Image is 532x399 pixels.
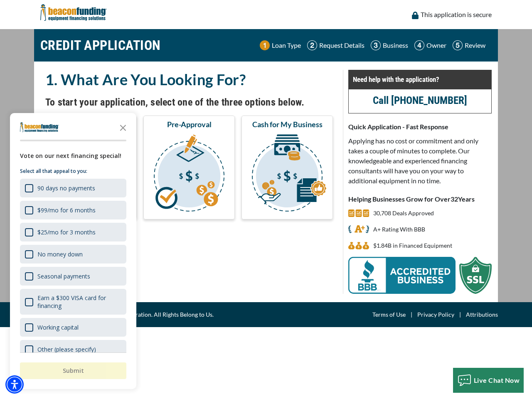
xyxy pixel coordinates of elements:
[373,94,467,106] a: call (847) 897-2499
[20,340,126,359] div: Other (please specify)
[145,133,233,216] img: Pre-Approval
[37,206,96,214] div: $99/mo for 6 months
[373,224,425,234] p: A+ Rating With BBB
[453,40,463,50] img: Step 5
[353,74,487,84] p: Need help with the application?
[37,294,121,310] div: Earn a $300 VISA card for financing
[243,133,331,216] img: Cash for My Business
[412,12,419,19] img: lock icon to convery security
[45,95,333,109] h4: To start your application, select one of the three options below.
[20,201,126,219] div: $99/mo for 6 months
[37,184,95,192] div: 90 days no payments
[10,113,136,389] div: Survey
[20,267,126,286] div: Seasonal payments
[260,40,270,50] img: Step 1
[37,323,79,331] div: Working capital
[143,116,235,219] button: Pre-Approval
[37,228,96,236] div: $25/mo for 3 months
[241,116,333,219] button: Cash for My Business
[37,272,90,280] div: Seasonal payments
[373,241,452,251] p: $1,836,212,621 in Financed Equipment
[414,40,424,50] img: Step 4
[20,318,126,337] div: Working capital
[372,310,406,320] a: Terms of Use
[319,40,365,50] p: Request Details
[383,40,408,50] p: Business
[20,289,126,315] div: Earn a $300 VISA card for financing
[20,179,126,197] div: 90 days no payments
[167,119,212,129] span: Pre-Approval
[474,376,520,384] span: Live Chat Now
[20,122,59,132] img: Company logo
[406,310,417,320] span: |
[45,70,333,89] h2: 1. What Are You Looking For?
[453,368,524,393] button: Live Chat Now
[348,194,492,204] p: Helping Businesses Grow for Over Years
[348,136,492,186] p: Applying has no cost or commitment and only takes a couple of minutes to complete. Our knowledgea...
[371,40,381,50] img: Step 3
[115,119,131,135] button: Close the survey
[40,33,161,57] h1: CREDIT APPLICATION
[307,40,317,50] img: Step 2
[348,257,492,294] img: BBB Acredited Business and SSL Protection
[37,345,96,353] div: Other (please specify)
[426,40,446,50] p: Owner
[252,119,323,129] span: Cash for My Business
[417,310,454,320] a: Privacy Policy
[20,223,126,241] div: $25/mo for 3 months
[373,208,434,218] p: 30,708 Deals Approved
[37,250,83,258] div: No money down
[272,40,301,50] p: Loan Type
[20,151,126,160] div: Vote on our next financing special!
[348,122,492,132] p: Quick Application - Fast Response
[454,310,466,320] span: |
[20,362,126,379] button: Submit
[465,40,485,50] p: Review
[5,375,24,394] div: Accessibility Menu
[20,245,126,264] div: No money down
[20,167,126,175] p: Select all that appeal to you:
[451,195,458,203] span: 32
[421,10,492,20] p: This application is secure
[466,310,498,320] a: Attributions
